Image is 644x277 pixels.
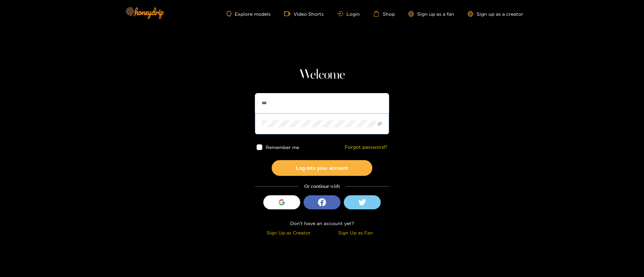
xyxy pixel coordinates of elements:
[226,11,271,17] a: Explore models
[324,229,387,236] div: Sign Up as Fan
[255,183,389,190] div: Or continue with
[272,160,372,176] button: Log into your account
[345,144,387,150] a: Forgot password?
[257,229,320,236] div: Sign Up as Creator
[468,11,523,17] a: Sign up as a creator
[266,145,299,150] span: Remember me
[373,11,395,17] a: Shop
[284,11,324,17] a: Video Shorts
[337,11,360,16] a: Login
[284,11,293,17] span: video-camera
[378,122,382,126] span: eye-invisible
[255,219,389,227] div: Don't have an account yet?
[255,67,389,83] h1: Welcome
[408,11,454,17] a: Sign up as a fan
